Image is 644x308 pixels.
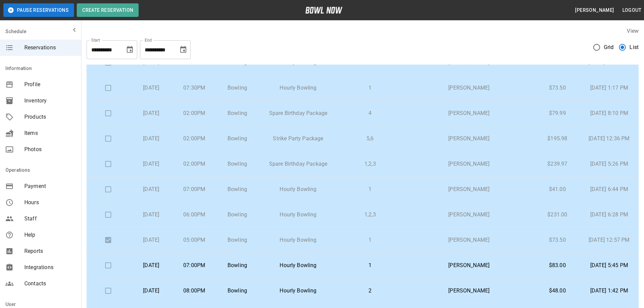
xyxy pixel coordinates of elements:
p: [DATE] [135,211,167,219]
p: Bowling [221,185,253,193]
p: $48.00 [541,287,574,295]
p: $79.99 [541,109,574,117]
p: [DATE] 8:10 PM [585,109,633,117]
p: 1 [343,185,397,193]
p: 1,2,3 [343,211,397,219]
span: Help [24,231,76,239]
p: 08:00PM [178,287,210,295]
p: [DATE] 1:17 PM [585,84,633,92]
p: [PERSON_NAME] [408,261,530,269]
p: Bowling [221,135,253,143]
p: [DATE] [135,135,167,143]
p: Bowling [221,109,253,117]
p: Hourly Bowling [264,84,332,92]
p: Strike Party Package [264,135,332,143]
span: Contacts [24,280,76,288]
span: Products [24,113,76,121]
p: $41.00 [541,185,574,193]
p: $195.98 [541,135,574,143]
p: [DATE] [135,236,167,244]
p: 1,2,3 [343,160,397,168]
p: 05:00PM [178,236,210,244]
p: [PERSON_NAME] [408,135,530,143]
p: 4 [343,109,397,117]
span: Inventory [24,97,76,105]
img: logo [305,7,342,14]
label: View [627,28,639,34]
p: [DATE] 12:36 PM [585,135,633,143]
span: List [629,43,639,51]
button: Choose date, selected date is Sep 12, 2025 [123,43,137,56]
p: 1 [343,261,397,269]
button: Pause Reservations [3,3,74,17]
p: 07:00PM [178,261,210,269]
p: 02:00PM [178,109,210,117]
p: Spare Birthday Package [264,109,332,117]
span: Reports [24,247,76,255]
span: Photos [24,145,76,153]
p: [DATE] 5:26 PM [585,160,633,168]
p: Hourly Bowling [264,287,332,295]
p: 07:30PM [178,84,210,92]
p: Bowling [221,211,253,219]
span: Grid [604,43,614,51]
p: [PERSON_NAME] [408,287,530,295]
p: 06:00PM [178,211,210,219]
p: 07:00PM [178,185,210,193]
p: $83.00 [541,261,574,269]
p: [DATE] 6:28 PM [585,211,633,219]
span: Profile [24,80,76,89]
span: Hours [24,198,76,207]
span: Integrations [24,263,76,271]
button: Create Reservation [77,3,139,17]
p: [DATE] [135,109,167,117]
p: 1 [343,84,397,92]
p: 5,6 [343,135,397,143]
p: Hourly Bowling [264,236,332,244]
p: $231.00 [541,211,574,219]
p: $73.50 [541,236,574,244]
button: Logout [620,4,644,17]
p: Bowling [221,160,253,168]
p: [DATE] [135,84,167,92]
p: Bowling [221,236,253,244]
p: [DATE] 6:44 PM [585,185,633,193]
p: 1 [343,236,397,244]
p: 02:00PM [178,135,210,143]
p: [DATE] 1:42 PM [585,287,633,295]
p: [PERSON_NAME] [408,236,530,244]
p: 02:00PM [178,160,210,168]
p: Bowling [221,287,253,295]
p: [PERSON_NAME] [408,160,530,168]
p: [DATE] 12:57 PM [585,236,633,244]
p: Bowling [221,261,253,269]
button: [PERSON_NAME] [572,4,617,17]
p: Spare Birthday Package [264,160,332,168]
p: $239.97 [541,160,574,168]
p: Bowling [221,84,253,92]
p: Hourly Bowling [264,211,332,219]
button: Choose date, selected date is Oct 27, 2025 [176,43,190,56]
p: [DATE] 5:45 PM [585,261,633,269]
p: [DATE] [135,160,167,168]
p: [PERSON_NAME] [408,211,530,219]
span: Staff [24,215,76,223]
span: Items [24,129,76,137]
span: Payment [24,182,76,190]
p: 2 [343,287,397,295]
p: Hourly Bowling [264,261,332,269]
p: [PERSON_NAME] [408,185,530,193]
p: Hourly Bowling [264,185,332,193]
p: $73.50 [541,84,574,92]
span: Reservations [24,44,76,52]
p: [PERSON_NAME] [408,84,530,92]
p: [DATE] [135,185,167,193]
p: [DATE] [135,261,167,269]
p: [DATE] [135,287,167,295]
p: [PERSON_NAME] [408,109,530,117]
